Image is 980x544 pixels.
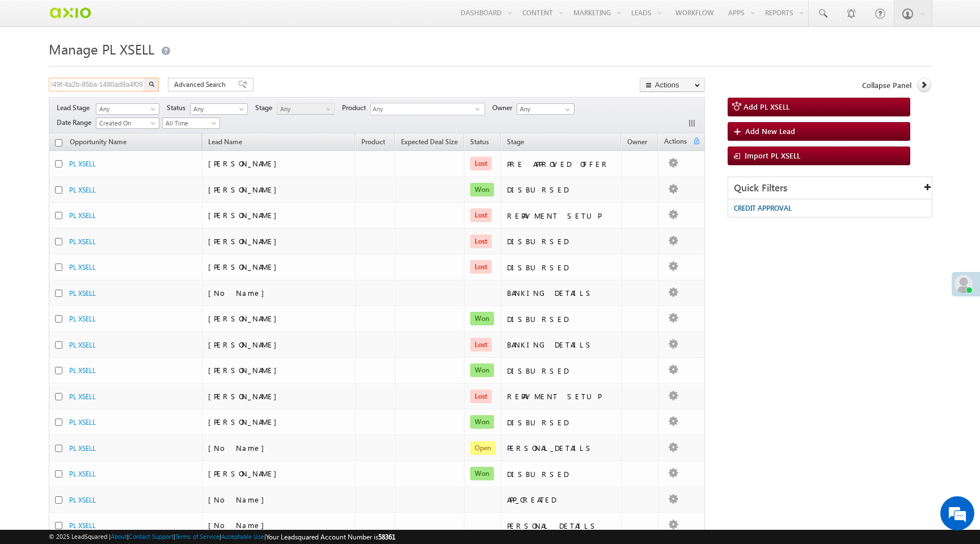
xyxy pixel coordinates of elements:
[49,532,395,542] span: © 2025 LeadSquared | | | | |
[470,467,494,480] span: Won
[277,104,331,114] span: Any
[69,444,96,453] a: PL XSELL
[507,185,616,195] div: DISBURSED
[208,443,270,453] span: [No Name]
[163,118,217,128] span: All Time
[627,137,647,146] span: Owner
[507,391,616,401] div: REPAYMENT SETUP
[507,159,616,169] div: PRE APPROVED OFFER
[475,106,484,111] span: select
[202,136,248,150] span: Lead Name
[395,136,463,150] a: Expected Deal Size
[69,315,96,323] a: PL XSELL
[175,533,219,540] a: Terms of Service
[370,103,485,115] div: Any
[559,104,573,115] a: Show All Items
[470,415,494,429] span: Won
[69,418,96,426] a: PL XSELL
[49,3,91,23] img: Custom Logo
[492,103,517,113] span: Owner
[507,340,616,350] div: BANKING DETAILS
[361,137,385,146] span: Product
[470,235,492,248] span: Lost
[190,103,248,115] a: Any
[640,78,705,92] button: Actions
[507,521,616,531] div: PERSONAL DETAILS
[507,288,616,298] div: BANKING DETAILS
[167,103,190,113] span: Status
[378,533,395,541] span: 58361
[371,103,475,116] span: Any
[70,137,126,146] span: Opportunity Name
[69,496,96,504] a: PL XSELL
[69,521,96,530] a: PL XSELL
[745,150,800,160] span: Import PL XSELL
[69,211,96,220] a: PL XSELL
[401,137,458,146] span: Expected Deal Size
[208,495,270,504] span: [No Name]
[658,135,692,150] span: Actions
[49,40,154,58] span: Manage PL XSELL
[208,313,282,323] span: [PERSON_NAME]
[69,366,96,375] a: PL XSELL
[208,210,282,220] span: [PERSON_NAME]
[69,237,96,246] a: PL XSELL
[208,288,270,298] span: [No Name]
[69,470,96,478] a: PL XSELL
[266,533,395,541] span: Your Leadsquared Account Number is
[470,390,492,403] span: Lost
[862,80,911,90] span: Collapse Panel
[507,495,616,505] div: APP_CREATED
[96,103,159,115] a: Any
[728,177,932,199] div: Quick Filters
[69,341,96,349] a: PL XSELL
[255,103,277,113] span: Stage
[96,118,159,129] a: Created On
[507,469,616,479] div: DISBURSED
[69,289,96,298] a: PL XSELL
[470,338,492,351] span: Lost
[69,186,96,194] a: PL XSELL
[208,365,282,375] span: [PERSON_NAME]
[470,363,494,377] span: Won
[470,441,496,455] span: Open
[277,103,335,115] a: Any
[501,136,530,150] a: Stage
[208,340,282,349] span: [PERSON_NAME]
[57,118,96,128] span: Date Range
[507,211,616,221] div: REPAYMENT SETUP
[744,102,789,111] span: Add PL XSELL
[149,81,154,87] img: Search
[69,263,96,271] a: PL XSELL
[342,103,370,113] span: Product
[507,262,616,273] div: DISBURSED
[507,137,524,146] span: Stage
[507,236,616,246] div: DISBURSED
[129,533,174,540] a: Contact Support
[208,158,282,168] span: [PERSON_NAME]
[208,391,282,401] span: [PERSON_NAME]
[55,139,62,147] input: Check all records
[208,236,282,246] span: [PERSON_NAME]
[208,185,282,194] span: [PERSON_NAME]
[507,443,616,453] div: PERSONAL_DETAILS
[221,533,264,540] a: Acceptable Use
[57,103,94,113] span: Lead Stage
[208,417,282,426] span: [PERSON_NAME]
[208,262,282,271] span: [PERSON_NAME]
[111,533,127,540] a: About
[69,392,96,401] a: PL XSELL
[174,79,229,90] span: Advanced Search
[96,118,155,128] span: Created On
[464,136,495,150] a: Status
[517,103,575,115] input: Type to Search
[96,104,155,114] span: Any
[69,160,96,168] a: PL XSELL
[470,157,492,170] span: Lost
[745,126,795,136] span: Add New Lead
[162,118,220,129] a: All Time
[64,136,132,150] a: Opportunity Name
[208,520,270,530] span: [No Name]
[208,468,282,478] span: [PERSON_NAME]
[734,204,792,212] span: CREDIT APPROVAL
